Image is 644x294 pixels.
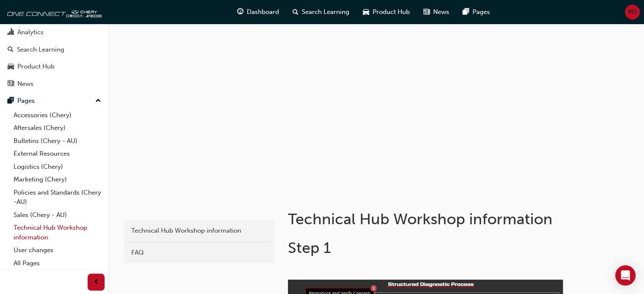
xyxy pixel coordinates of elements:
[615,265,636,286] div: Open Intercom Messenger
[131,226,267,236] div: Technical Hub Workshop information
[127,223,271,238] a: Technical Hub Workshop information
[3,93,105,109] button: Pages
[288,239,331,257] span: Step 1
[8,80,14,88] span: news-icon
[363,7,369,17] span: car-icon
[17,79,33,89] div: News
[131,248,267,258] div: FAQ
[8,63,14,71] span: car-icon
[10,244,105,257] a: User changes
[10,121,105,135] a: Aftersales (Chery)
[10,135,105,148] a: Bulletins (Chery - AU)
[288,210,566,228] h1: Technical Hub Workshop information
[8,97,14,105] span: pages-icon
[417,3,456,21] a: news-iconNews
[10,109,105,122] a: Accessories (Chery)
[10,160,105,173] a: Logistics (Chery)
[456,3,497,21] a: pages-iconPages
[293,7,299,17] span: search-icon
[10,147,105,160] a: External Resources
[373,7,410,17] span: Product Hub
[628,7,637,17] span: MS
[230,3,286,21] a: guage-iconDashboard
[286,3,356,21] a: search-iconSearch Learning
[93,277,100,288] span: prev-icon
[433,7,449,17] span: News
[10,186,105,209] a: Policies and Standards (Chery -AU)
[17,27,44,37] div: Analytics
[302,7,349,17] span: Search Learning
[8,46,14,54] span: search-icon
[356,3,417,21] a: car-iconProduct Hub
[95,96,101,107] span: up-icon
[10,257,105,270] a: All Pages
[423,7,430,17] span: news-icon
[10,209,105,222] a: Sales (Chery - AU)
[3,76,105,92] a: News
[4,3,102,20] img: oneconnect
[17,45,64,55] div: Search Learning
[237,7,243,17] span: guage-icon
[10,173,105,186] a: Marketing (Chery)
[3,59,105,74] a: Product Hub
[17,62,55,71] div: Product Hub
[473,7,490,17] span: Pages
[3,42,105,58] a: Search Learning
[625,5,640,19] button: MS
[3,25,105,40] a: Analytics
[127,245,271,260] a: FAQ
[10,221,105,244] a: Technical Hub Workshop information
[247,7,279,17] span: Dashboard
[463,7,469,17] span: pages-icon
[8,29,14,36] span: chart-icon
[17,96,35,106] div: Pages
